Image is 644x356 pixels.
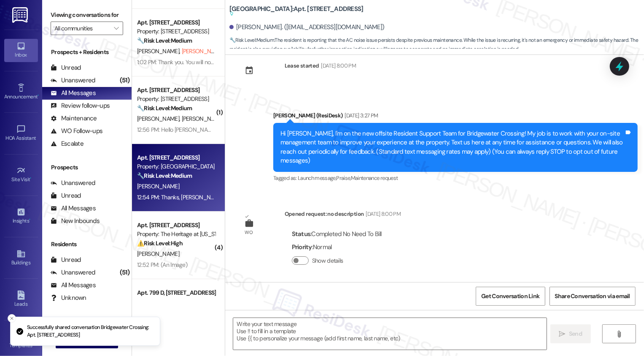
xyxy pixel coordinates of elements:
[42,163,132,172] div: Prospects
[351,174,398,182] span: Maintenance request
[229,36,644,54] span: : The resident is reporting that the AC noise issue persists despite previous maintenance. While ...
[4,288,38,311] a: Leads
[137,162,215,171] div: Property: [GEOGRAPHIC_DATA]
[51,127,102,136] div: WO Follow-ups
[42,48,132,57] div: Prospects + Residents
[229,37,274,43] strong: 🔧 Risk Level: Medium
[229,23,385,32] div: [PERSON_NAME]. ([EMAIL_ADDRESS][DOMAIN_NAME])
[285,209,401,221] div: Opened request: no description
[298,174,336,182] span: Launch message ,
[273,172,638,184] div: Tagged as:
[51,114,97,123] div: Maintenance
[273,111,638,123] div: [PERSON_NAME] (ResiDesk)
[280,129,624,166] div: Hi [PERSON_NAME], I'm on the new offsite Resident Support Team for Bridgewater Crossing! My job i...
[481,292,539,301] span: Get Conversation Link
[137,288,215,297] div: Apt. 799 D, [STREET_ADDRESS]
[285,61,319,70] div: Lease started
[137,153,215,162] div: Apt. [STREET_ADDRESS]
[12,7,30,23] img: ResiDesk Logo
[51,101,110,110] div: Review follow-ups
[51,89,96,98] div: All Messages
[559,331,566,337] i: 
[137,221,215,230] div: Apt. [STREET_ADDRESS]
[569,329,582,338] span: Send
[312,256,343,265] label: Show details
[292,230,311,238] b: Status
[4,122,38,145] a: HOA Assistant
[476,287,545,306] button: Get Conversation Link
[319,61,356,70] div: [DATE] 8:00 PM
[51,8,123,22] label: Viewing conversations for
[42,240,132,249] div: Residents
[292,243,312,251] b: Priority
[118,266,132,279] div: (51)
[51,204,96,213] div: All Messages
[292,228,382,241] div: : Completed No Need To Bill
[336,174,350,182] span: Praise ,
[4,39,38,62] a: Inbox
[137,37,192,44] strong: 🔧 Risk Level: Medium
[137,58,535,66] div: 1:02 PM: Thank you. You will no longer receive texts from this thread. Please reply with 'UNSTOP'...
[550,324,591,343] button: Send
[137,47,182,55] span: [PERSON_NAME]
[137,86,215,95] div: Apt. [STREET_ADDRESS]
[137,239,183,247] strong: ⚠️ Risk Level: High
[137,230,215,239] div: Property: The Heritage at [US_STATE]
[30,175,32,181] span: •
[181,115,224,122] span: [PERSON_NAME]
[137,104,192,112] strong: 🔧 Risk Level: Medium
[27,324,153,339] p: Successfully shared conversation Bridgewater Crossing: Apt. [STREET_ADDRESS]
[292,241,382,254] div: : Normal
[118,74,132,87] div: (51)
[137,95,215,103] div: Property: [STREET_ADDRESS]
[29,217,30,223] span: •
[245,228,253,237] div: WO
[51,281,96,290] div: All Messages
[114,25,119,32] i: 
[137,115,182,122] span: [PERSON_NAME]
[229,5,364,19] b: [GEOGRAPHIC_DATA]: Apt. [STREET_ADDRESS]
[137,182,179,190] span: [PERSON_NAME]
[137,27,215,36] div: Property: [STREET_ADDRESS]
[137,250,179,258] span: [PERSON_NAME]
[137,18,215,27] div: Apt. [STREET_ADDRESS]
[343,111,378,120] div: [DATE] 3:27 PM
[137,172,192,179] strong: 🔧 Risk Level: Medium
[364,209,401,218] div: [DATE] 8:00 PM
[4,163,38,186] a: Site Visit •
[4,329,38,352] a: Templates •
[616,331,622,337] i: 
[51,76,95,85] div: Unanswered
[51,139,84,148] div: Escalate
[38,92,39,98] span: •
[51,255,81,264] div: Unread
[550,287,636,306] button: Share Conversation via email
[51,63,81,72] div: Unread
[51,191,81,200] div: Unread
[4,205,38,228] a: Insights •
[54,22,110,35] input: All communities
[8,314,16,323] button: Close toast
[4,247,38,269] a: Buildings
[51,293,86,302] div: Unknown
[555,292,630,301] span: Share Conversation via email
[137,261,187,269] div: 12:52 PM: (An Image)
[51,268,95,277] div: Unanswered
[51,179,95,188] div: Unanswered
[51,217,100,226] div: New Inbounds
[181,47,256,55] span: [PERSON_NAME] (Opted Out)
